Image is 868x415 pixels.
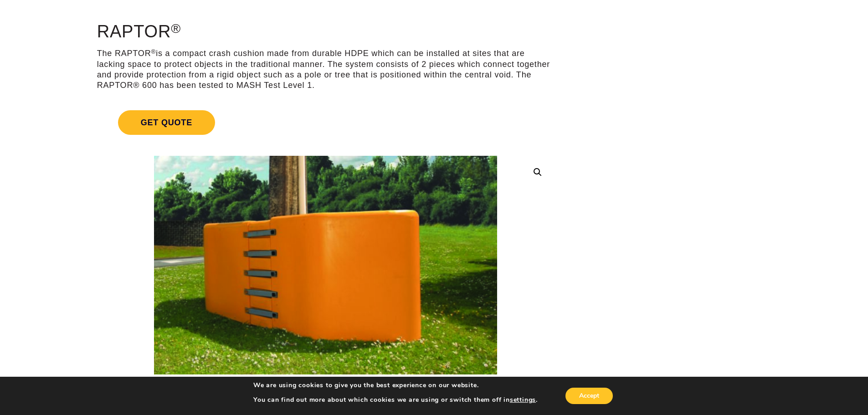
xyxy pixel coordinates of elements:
[97,22,554,41] h1: RAPTOR
[118,110,215,135] span: Get Quote
[253,396,538,404] p: You can find out more about which cookies we are using or switch them off in .
[565,388,613,404] button: Accept
[97,48,554,91] p: The RAPTOR is a compact crash cushion made from durable HDPE which can be installed at sites that...
[510,396,536,404] button: settings
[253,381,538,389] p: We are using cookies to give you the best experience on our website.
[151,48,156,55] sup: ®
[171,21,181,36] sup: ®
[97,99,554,146] a: Get Quote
